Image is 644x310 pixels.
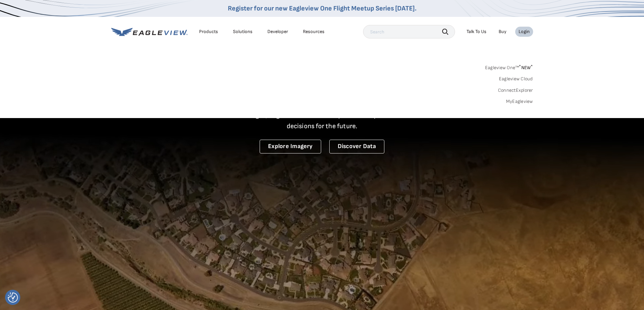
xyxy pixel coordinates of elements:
[199,29,218,35] div: Products
[363,25,455,38] input: Search
[228,4,416,12] a: Register for our new Eagleview One Flight Meetup Series [DATE].
[8,292,18,303] img: Revisit consent button
[233,29,253,35] div: Solutions
[519,29,530,35] div: Login
[506,98,533,105] a: MyEagleview
[499,29,506,35] a: Buy
[499,76,533,82] a: Eagleview Cloud
[467,29,486,35] div: Talk To Us
[260,140,321,153] a: Explore Imagery
[519,65,533,71] span: NEW
[267,29,288,35] a: Developer
[485,63,533,71] a: Eagleview One™*NEW*
[498,87,533,93] a: ConnectExplorer
[329,140,384,153] a: Discover Data
[8,292,18,303] button: Consent Preferences
[303,29,325,35] div: Resources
